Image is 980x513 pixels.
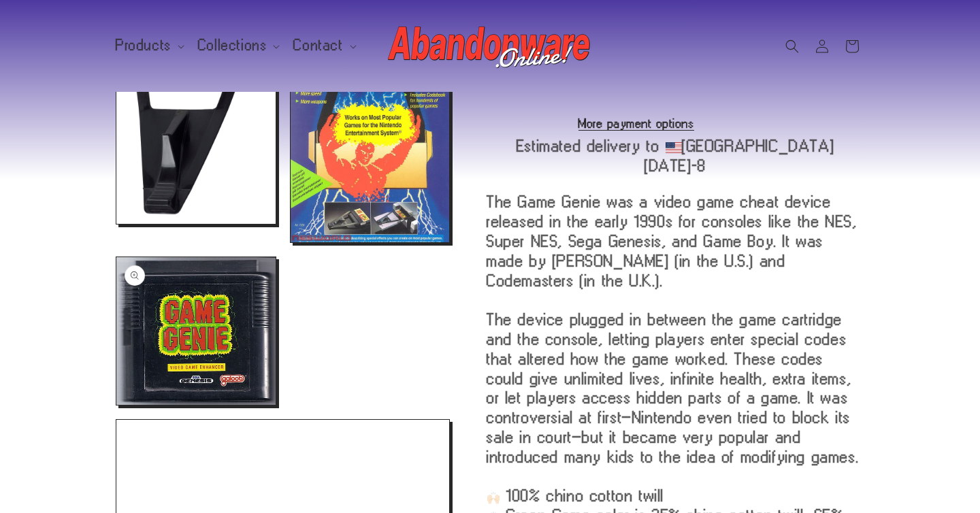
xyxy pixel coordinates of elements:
a: Abandonware [383,14,598,78]
b: [DATE]⁠–8 [644,156,706,174]
img: Abandonware [388,19,592,73]
span: Contact [293,39,343,52]
span: Products [116,39,171,52]
b: Estimated delivery to [517,137,660,154]
summary: Contact [285,31,361,60]
span: Collections [198,39,267,52]
a: More payment options [487,117,786,129]
img: US.svg [666,142,682,153]
summary: Products [108,31,190,60]
div: [GEOGRAPHIC_DATA] [487,136,864,176]
summary: Search [777,31,807,61]
summary: Collections [190,31,286,60]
